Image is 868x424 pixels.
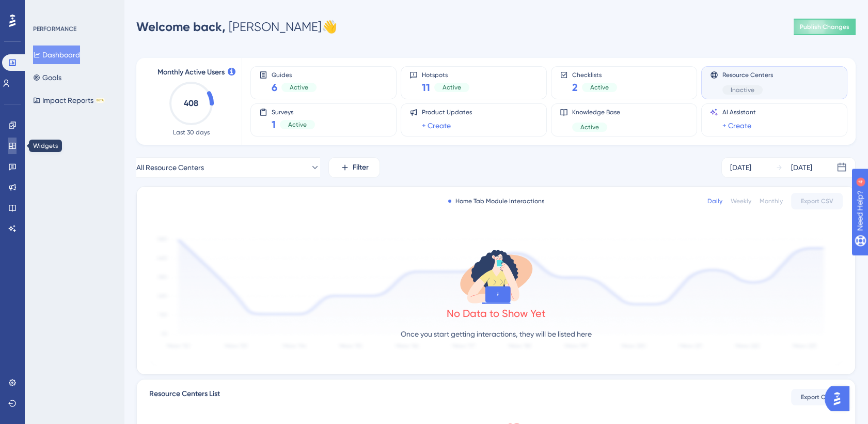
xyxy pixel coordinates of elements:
[72,5,75,13] div: 4
[136,161,204,174] span: All Resource Centers
[422,80,430,95] span: 11
[136,19,337,35] div: [PERSON_NAME] 👋
[24,3,65,15] span: Need Help?
[731,197,751,205] div: Weekly
[33,46,80,64] button: Dashboard
[825,383,856,414] iframe: UserGuiding AI Assistant Launcher
[272,71,317,78] span: Guides
[801,197,833,205] span: Export CSV
[443,83,461,92] span: Active
[33,91,105,110] button: Impact ReportsBETA
[801,393,833,401] span: Export CSV
[760,197,783,205] div: Monthly
[707,197,722,205] div: Daily
[136,19,226,34] span: Welcome back,
[448,197,544,205] div: Home Tab Module Interactions
[791,161,812,174] div: [DATE]
[800,23,849,31] span: Publish Changes
[149,388,220,406] span: Resource Centers List
[791,389,843,405] button: Export CSV
[157,66,225,79] span: Monthly Active Users
[590,83,609,92] span: Active
[33,25,76,33] div: PERFORMANCE
[722,108,756,116] span: AI Assistant
[328,157,380,178] button: Filter
[290,83,308,92] span: Active
[272,80,277,95] span: 6
[730,161,751,174] div: [DATE]
[422,71,469,78] span: Hotspots
[288,120,307,129] span: Active
[33,68,61,87] button: Goals
[794,19,856,35] button: Publish Changes
[272,117,276,132] span: 1
[272,108,315,115] span: Surveys
[173,128,210,137] span: Last 30 days
[580,123,599,131] span: Active
[791,193,843,209] button: Export CSV
[731,86,754,94] span: Inactive
[572,71,617,78] span: Checklists
[422,108,472,116] span: Product Updates
[136,157,320,178] button: All Resource Centers
[184,98,198,108] text: 408
[572,80,578,95] span: 2
[353,161,369,174] span: Filter
[401,328,592,340] p: Once you start getting interactions, they will be listed here
[447,306,546,321] div: No Data to Show Yet
[722,119,751,132] a: + Create
[96,98,105,103] div: BETA
[422,119,451,132] a: + Create
[722,71,773,79] span: Resource Centers
[572,108,620,116] span: Knowledge Base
